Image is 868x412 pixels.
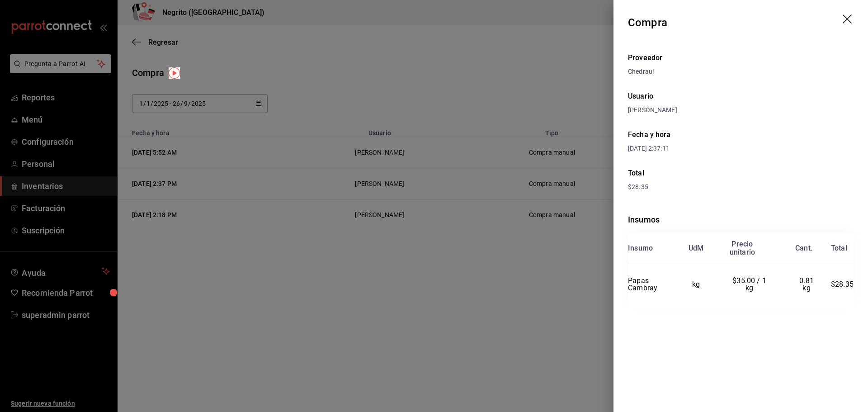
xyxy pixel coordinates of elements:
[799,276,816,292] span: 0.81 kg
[675,264,717,305] td: kg
[831,244,847,252] div: Total
[628,183,648,190] span: $28.35
[628,91,854,102] div: Usuario
[628,14,667,31] div: Compra
[628,67,854,76] div: Chedraui
[628,264,675,305] td: Papas Cambray
[628,168,854,179] div: Total
[843,14,854,25] button: drag
[730,240,755,256] div: Precio unitario
[628,144,741,153] div: [DATE] 2:37:11
[628,52,854,63] div: Proveedor
[169,67,180,79] img: Tooltip marker
[795,244,812,252] div: Cant.
[689,244,704,252] div: UdM
[831,280,854,289] span: $28.35
[628,213,854,226] div: Insumos
[628,244,653,252] div: Insumo
[628,129,741,140] div: Fecha y hora
[732,276,768,292] span: $35.00 / 1 kg
[628,105,854,115] div: [PERSON_NAME]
